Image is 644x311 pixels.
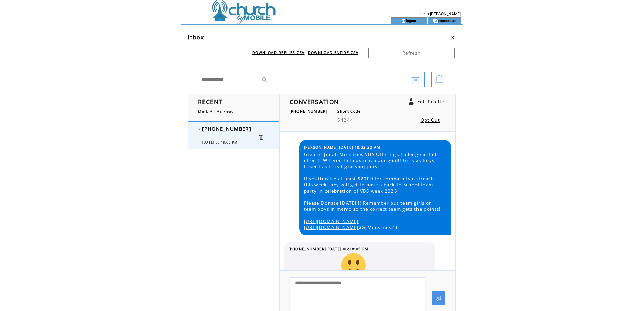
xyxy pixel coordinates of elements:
span: [PHONE_NUMBER] [202,125,252,132]
span: [PHONE_NUMBER] [290,109,328,114]
img: bulletEmpty.png [198,128,200,130]
a: Click to delete these messgaes [258,134,264,140]
a: [URL][DOMAIN_NAME] [304,224,359,230]
span: Short Code [337,109,361,114]
a: logout [406,18,416,23]
a: Opt Out [421,117,440,123]
span: CONVERSATION [290,97,339,106]
img: 😊 [341,253,366,277]
input: Submit [259,72,269,87]
span: RECENT [198,97,223,106]
img: archive.png [411,72,420,87]
img: 😊 [250,134,275,158]
img: contact_us_icon.gif [433,18,438,24]
span: [DATE] 06:18:05 PM [202,140,238,145]
span: [PERSON_NAME] [DATE] 10:32:22 AM [304,145,381,150]
span: 54244 [337,117,353,123]
a: Click to edit user profile [409,98,414,105]
a: DOWNLOAD ENTIRE CSV [308,50,358,55]
a: DOWNLOAD REPLIES CSV [252,50,305,55]
a: Refresh [368,48,455,58]
span: You can count on me! [289,253,431,279]
img: account_icon.gif [401,18,406,24]
span: Inbox [188,34,204,41]
a: Mark All As Read [198,109,234,114]
span: Hello [PERSON_NAME] [420,12,461,16]
span: Greater Judah Ministries VBS Offering Challenge in full effect!! Will you help us reach our goal!... [304,151,446,230]
img: bell.png [435,72,443,87]
span: [PHONE_NUMBER] [DATE] 06:18:05 PM [289,247,369,251]
a: contact us [438,18,456,23]
a: [URL][DOMAIN_NAME] [304,218,359,224]
a: Edit Profile [417,98,444,105]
